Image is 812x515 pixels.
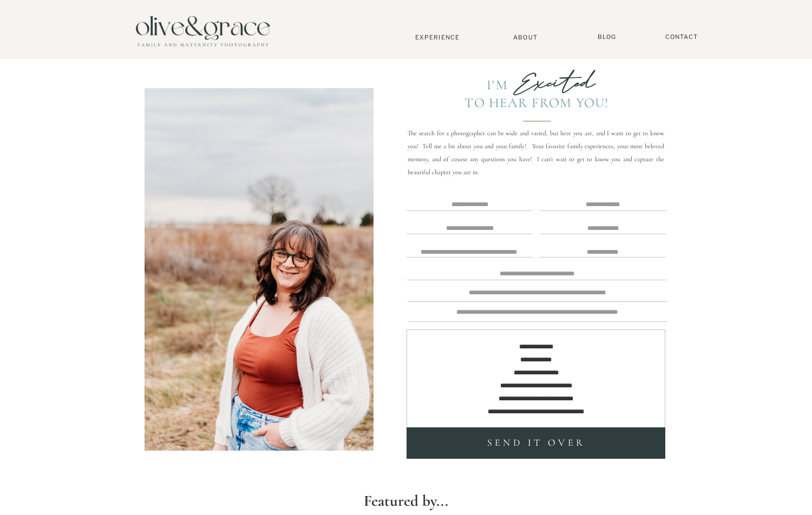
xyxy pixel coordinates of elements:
[593,33,620,41] a: BLOG
[408,127,664,167] p: The search for a photographer can be wide and varied, but here you are, and I want to get to know...
[402,34,473,41] a: Experience
[457,95,617,110] div: To Hear from you!
[409,434,663,452] a: SEND it over
[514,67,595,98] b: Excited
[470,77,508,93] div: I'm
[660,33,703,41] a: Contact
[509,34,542,41] a: About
